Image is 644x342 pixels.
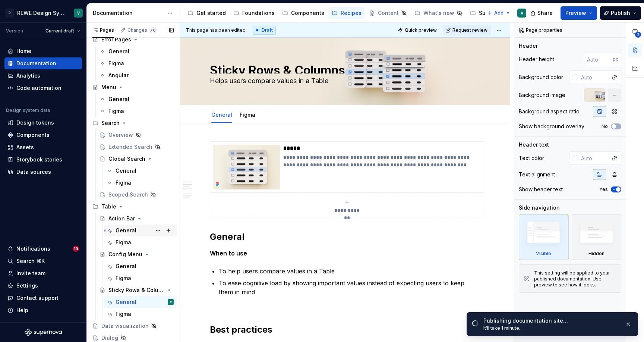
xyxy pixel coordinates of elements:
div: Components [16,131,50,139]
div: Global Search [108,155,145,163]
div: Analytics [16,72,40,79]
a: Figma [104,236,177,248]
div: Config Menu [108,251,142,258]
a: Code automation [4,82,82,94]
a: Error Pages [89,34,177,46]
button: Help [4,304,82,316]
h2: Best practices [210,324,480,336]
button: Share [527,6,558,20]
div: Show background overlay [519,123,584,130]
a: Data visualization [89,320,177,332]
a: Figma [97,57,177,69]
a: Design tokens [4,117,82,129]
span: This page has been edited. [186,27,247,33]
button: Add [485,8,513,18]
div: Figma [237,107,258,122]
label: Yes [599,186,608,192]
a: Components [4,129,82,141]
a: General [104,225,177,236]
div: Visible [536,251,551,257]
input: Auto [578,70,608,84]
div: Text alignment [519,171,555,178]
svg: Supernova Logo [25,329,62,336]
button: Current draft [42,26,83,36]
div: General [116,167,136,175]
div: Changes [127,27,157,33]
div: Invite team [16,270,45,277]
button: Request review [443,25,491,35]
textarea: Helps users compare values in a Table [208,75,479,87]
span: 19 [73,246,79,252]
div: General [208,107,235,122]
div: R [5,9,14,18]
div: Content [378,9,399,17]
a: Extended Search [97,141,177,153]
span: Preview [565,9,586,17]
div: Storybook stories [16,156,62,163]
a: Support [467,7,502,19]
div: Show header text [519,186,563,193]
div: Text color [519,154,544,162]
div: Angular [108,72,129,79]
div: Recipes [341,9,362,17]
a: General [97,46,177,57]
div: It’ll take 1 minute. [483,325,619,331]
button: Search ⌘K [4,255,82,267]
input: Auto [578,151,608,165]
a: Content [366,7,410,19]
div: Dialog [101,334,118,342]
span: 70 [149,27,157,33]
div: Home [16,47,31,55]
div: What's new [423,9,454,17]
div: Components [291,9,324,17]
a: Action Bar [97,213,177,225]
div: General [116,227,136,234]
a: Figma [240,112,255,118]
span: Share [537,9,553,17]
label: No [602,123,608,129]
div: Search [89,117,177,129]
a: Data sources [4,166,82,178]
div: Background color [519,73,563,81]
div: Table [89,201,177,213]
button: Notifications19 [4,243,82,255]
div: V [521,10,523,16]
a: Storybook stories [4,154,82,166]
div: Pages [92,27,114,33]
div: Publishing documentation site… [483,317,619,324]
div: General [108,48,129,55]
button: Contact support [4,292,82,304]
h2: General [210,231,480,243]
div: Design tokens [16,119,54,126]
p: px [613,56,618,62]
div: Contact support [16,294,59,302]
div: Scoped Search [108,191,148,198]
a: Figma [97,105,177,117]
div: Table [101,203,116,210]
div: V [77,10,80,16]
div: Side navigation [519,204,560,211]
a: Angular [97,69,177,81]
div: Data visualization [101,322,149,330]
button: Publish [600,6,641,20]
button: RREWE Design SystemV [1,5,85,21]
div: Hidden [572,214,622,260]
div: Background aspect ratio [519,108,580,115]
div: Visible [519,214,569,260]
div: This setting will be applied to your published documentation. Use preview to see how it looks. [534,270,616,288]
div: Assets [16,144,34,151]
a: General [104,260,177,272]
textarea: Sticky Rows & Columns [208,62,479,73]
span: Publish [611,9,630,17]
div: Code automation [16,84,61,92]
div: Documentation [16,60,56,67]
a: Assets [4,141,82,153]
a: Figma [104,272,177,284]
button: Preview [561,6,597,20]
div: V [170,298,172,306]
div: Hidden [588,251,604,257]
div: Page tree [184,6,483,21]
div: Help [16,307,28,314]
div: Data sources [16,168,51,176]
